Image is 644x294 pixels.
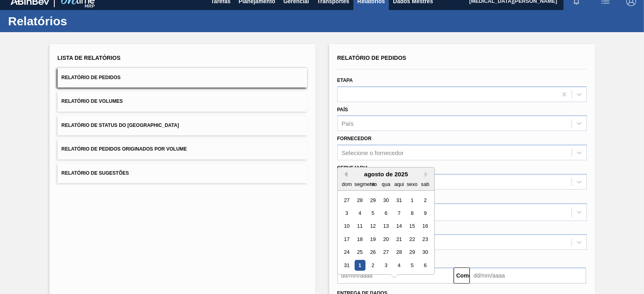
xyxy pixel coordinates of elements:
font: Relatórios [8,14,67,28]
div: Choose quarta-feira, 6 de agosto de 2025 [380,208,391,218]
font: Relatório de Pedidos [62,75,121,80]
button: Mês Anterior [342,171,347,177]
div: month 2025-08 [340,194,431,272]
font: Comeu [456,272,475,279]
font: País [342,120,354,127]
button: Relatório de Volumes [58,92,307,111]
font: Relatório de Volumes [62,99,123,104]
font: Fornecedor [337,136,372,141]
font: Cervejaria [337,165,368,171]
div: Choose domingo, 17 de agosto de 2025 [341,234,352,245]
button: Relatório de Status do [GEOGRAPHIC_DATA] [58,116,307,135]
font: País [337,107,348,112]
div: Choose sexta-feira, 8 de agosto de 2025 [407,208,417,218]
div: Choose terça-feira, 2 de setembro de 2025 [367,260,378,271]
div: Choose terça-feira, 29 de julho de 2025 [367,195,378,206]
div: Choose quarta-feira, 27 de agosto de 2025 [380,247,391,258]
div: Choose quarta-feira, 3 de setembro de 2025 [380,260,391,271]
div: Choose quinta-feira, 31 de julho de 2025 [393,195,404,206]
div: Choose sábado, 6 de setembro de 2025 [419,260,430,271]
div: Choose domingo, 24 de agosto de 2025 [341,247,352,258]
div: Choose terça-feira, 26 de agosto de 2025 [367,247,378,258]
div: Choose domingo, 10 de agosto de 2025 [341,221,352,232]
div: Choose quinta-feira, 28 de agosto de 2025 [393,247,404,258]
input: dd/mm/aaaa [470,267,586,284]
div: Choose sexta-feira, 29 de agosto de 2025 [407,247,417,258]
div: Choose sexta-feira, 22 de agosto de 2025 [407,234,417,245]
button: Próximo mês [425,171,430,177]
div: Choose sábado, 9 de agosto de 2025 [419,208,430,218]
font: segmento [354,181,377,187]
div: Choose sábado, 23 de agosto de 2025 [419,234,430,245]
button: Relatório de Sugestões [58,163,307,183]
font: Relatório de Status do [GEOGRAPHIC_DATA] [62,122,179,128]
div: Choose segunda-feira, 4 de agosto de 2025 [354,208,365,218]
div: Choose quinta-feira, 7 de agosto de 2025 [393,208,404,218]
div: Choose segunda-feira, 18 de agosto de 2025 [354,234,365,245]
div: Choose domingo, 31 de agosto de 2025 [341,260,352,271]
font: ter [370,181,376,187]
div: Choose sábado, 16 de agosto de 2025 [419,221,430,232]
div: Choose terça-feira, 19 de agosto de 2025 [367,234,378,245]
div: Choose quinta-feira, 14 de agosto de 2025 [393,221,404,232]
div: Choose segunda-feira, 11 de agosto de 2025 [354,221,365,232]
font: Relatório de Pedidos [337,55,407,61]
font: aqui [394,181,404,187]
font: Etapa [337,78,353,83]
div: Choose segunda-feira, 25 de agosto de 2025 [354,247,365,258]
font: Relatório de Sugestões [62,170,129,176]
div: Choose quarta-feira, 30 de julho de 2025 [380,195,391,206]
font: sexo [407,181,417,187]
font: Selecione o fornecedor [342,149,404,156]
font: Lista de Relatórios [58,55,121,61]
button: Relatório de Pedidos Originados por Volume [58,139,307,159]
div: Choose domingo, 27 de julho de 2025 [341,195,352,206]
div: Choose quarta-feira, 20 de agosto de 2025 [380,234,391,245]
font: qua [382,181,390,187]
div: Choose sexta-feira, 1 de agosto de 2025 [407,195,417,206]
font: agosto de 2025 [364,171,408,178]
button: Comeu [454,267,470,284]
div: Choose sábado, 2 de agosto de 2025 [419,195,430,206]
font: sab [421,181,429,187]
font: dom [342,181,352,187]
div: Choose quinta-feira, 21 de agosto de 2025 [393,234,404,245]
font: Relatório de Pedidos Originados por Volume [62,147,187,152]
div: Choose domingo, 3 de agosto de 2025 [341,208,352,218]
div: Choose segunda-feira, 28 de julho de 2025 [354,195,365,206]
div: Choose segunda-feira, 1 de setembro de 2025 [354,260,365,271]
div: Choose terça-feira, 5 de agosto de 2025 [367,208,378,218]
div: Choose terça-feira, 12 de agosto de 2025 [367,221,378,232]
div: Choose sexta-feira, 15 de agosto de 2025 [407,221,417,232]
div: Choose quinta-feira, 4 de setembro de 2025 [393,260,404,271]
button: Relatório de Pedidos [58,68,307,88]
div: Choose sábado, 30 de agosto de 2025 [419,247,430,258]
div: Choose quarta-feira, 13 de agosto de 2025 [380,221,391,232]
div: Choose sexta-feira, 5 de setembro de 2025 [407,260,417,271]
